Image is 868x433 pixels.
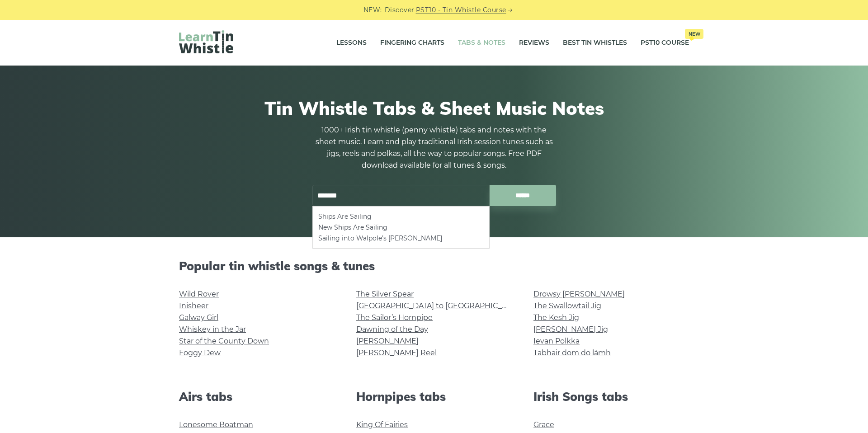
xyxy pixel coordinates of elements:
a: Ievan Polkka [533,337,580,345]
a: Inisheer [179,301,208,310]
a: [PERSON_NAME] [356,337,419,345]
a: Best Tin Whistles [563,32,627,54]
a: The Swallowtail Jig [533,301,601,310]
li: Sailing into Walpole’s [PERSON_NAME] [318,233,484,244]
a: Tabs & Notes [458,32,505,54]
h2: Hornpipes tabs [356,390,512,404]
a: [PERSON_NAME] Jig [533,325,608,334]
a: Star of the County Down [179,337,269,345]
a: Lessons [336,32,367,54]
a: Reviews [519,32,549,54]
a: PST10 CourseNew [641,32,689,54]
a: King Of Fairies [356,420,408,429]
a: Tabhair dom do lámh [533,348,611,357]
a: Fingering Charts [380,32,444,54]
a: Whiskey in the Jar [179,325,246,334]
a: Lonesome Boatman [179,420,253,429]
img: LearnTinWhistle.com [179,30,233,53]
h2: Irish Songs tabs [533,390,689,404]
a: [PERSON_NAME] Reel [356,348,437,357]
a: Dawning of the Day [356,325,428,334]
a: Galway Girl [179,313,218,322]
span: New [685,29,703,39]
a: The Kesh Jig [533,313,579,322]
a: The Silver Spear [356,290,414,298]
h2: Popular tin whistle songs & tunes [179,259,689,273]
a: [GEOGRAPHIC_DATA] to [GEOGRAPHIC_DATA] [356,301,523,310]
a: Drowsy [PERSON_NAME] [533,290,625,298]
p: 1000+ Irish tin whistle (penny whistle) tabs and notes with the sheet music. Learn and play tradi... [312,124,556,171]
a: Wild Rover [179,290,219,298]
a: Foggy Dew [179,348,221,357]
a: Grace [533,420,554,429]
h2: Airs tabs [179,390,335,404]
li: New Ships Are Sailing [318,222,484,233]
li: Ships Are Sailing [318,211,484,222]
h1: Tin Whistle Tabs & Sheet Music Notes [179,97,689,119]
a: The Sailor’s Hornpipe [356,313,433,322]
